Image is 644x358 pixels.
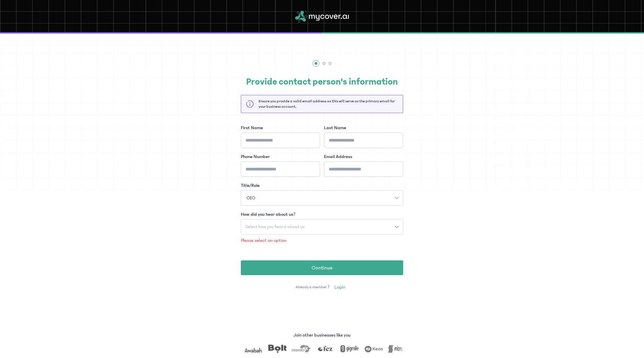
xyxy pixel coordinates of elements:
[296,285,329,290] span: Already a member ?
[241,260,403,275] button: Continue
[331,345,350,353] img: gigmile.png
[312,264,332,272] span: Continue
[241,124,263,131] label: First Name
[241,211,296,218] label: How did you hear about us?
[403,345,422,353] img: sunking.png
[241,153,270,160] label: Phone Number
[293,332,351,339] p: Join other businesses like you
[379,345,398,353] img: micropay.png
[331,282,348,293] a: Login
[241,224,309,229] span: Select how you heard about us
[241,182,260,189] label: Title/Role
[241,237,403,244] p: Please select an option
[241,190,403,206] button: CEO
[241,219,403,235] button: Select how you heard about us
[243,195,259,202] span: CEO
[258,345,277,353] img: bolt.png
[241,75,403,89] h2: Provide contact person's information
[259,99,398,109] p: Ensure you provide a valid email address as this will serve as the primary email for your busines...
[334,284,345,291] span: Login
[355,345,374,353] img: keza.png
[307,345,325,353] img: fez.png
[234,345,253,353] img: awabah.png
[324,153,352,160] label: Email Address
[324,124,346,131] label: Last Name
[282,345,301,353] img: era.png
